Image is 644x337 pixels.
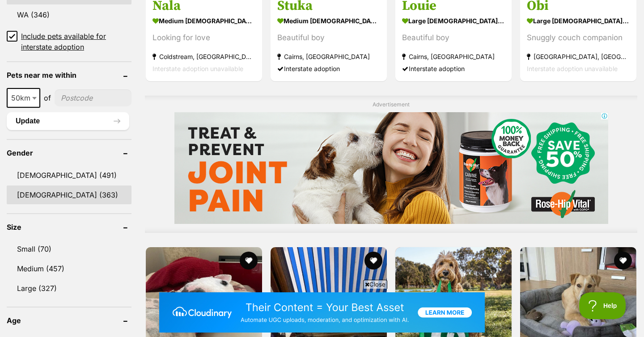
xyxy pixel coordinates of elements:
[277,51,380,63] strong: Cairns, [GEOGRAPHIC_DATA]
[277,32,380,44] div: Beautiful boy
[55,89,131,106] input: postcode
[240,252,258,270] button: favourite
[402,51,505,63] strong: Cairns, [GEOGRAPHIC_DATA]
[364,252,382,270] button: favourite
[153,65,243,72] span: Interstate adoption unavailable
[7,166,131,185] a: [DEMOGRAPHIC_DATA] (491)
[7,5,131,24] a: WA (346)
[21,31,131,52] span: Include pets available for interstate adoption
[402,63,505,75] div: Interstate adoption
[7,71,131,79] header: Pets near me within
[579,292,626,319] iframe: Help Scout Beacon - Open
[527,65,618,72] span: Interstate adoption unavailable
[277,63,380,75] div: Interstate adoption
[527,51,630,63] strong: [GEOGRAPHIC_DATA], [GEOGRAPHIC_DATA]
[7,31,131,52] a: Include pets available for interstate adoption
[527,32,630,44] div: Snuggly couch companion
[174,112,608,224] iframe: Advertisement
[402,32,505,44] div: Beautiful boy
[7,185,131,204] a: [DEMOGRAPHIC_DATA] (363)
[7,112,129,130] button: Update
[363,280,387,289] span: Close
[153,51,255,63] strong: Coldstream, [GEOGRAPHIC_DATA]
[153,14,255,27] strong: medium [DEMOGRAPHIC_DATA] Dog
[7,279,131,298] a: Large (327)
[7,223,131,231] header: Size
[7,88,40,108] span: 50km
[8,92,39,104] span: 50km
[159,292,485,333] iframe: Advertisement
[7,259,131,278] a: Medium (457)
[614,252,632,270] button: favourite
[277,14,380,27] strong: medium [DEMOGRAPHIC_DATA] Dog
[7,316,131,324] header: Age
[402,14,505,27] strong: large [DEMOGRAPHIC_DATA] Dog
[55,82,94,90] div: LEARN MORE
[527,14,630,27] strong: large [DEMOGRAPHIC_DATA] Dog
[44,93,51,103] span: of
[7,240,131,258] a: Small (70)
[7,149,131,157] header: Gender
[153,32,255,44] div: Looking for love
[145,96,637,233] div: Advertisement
